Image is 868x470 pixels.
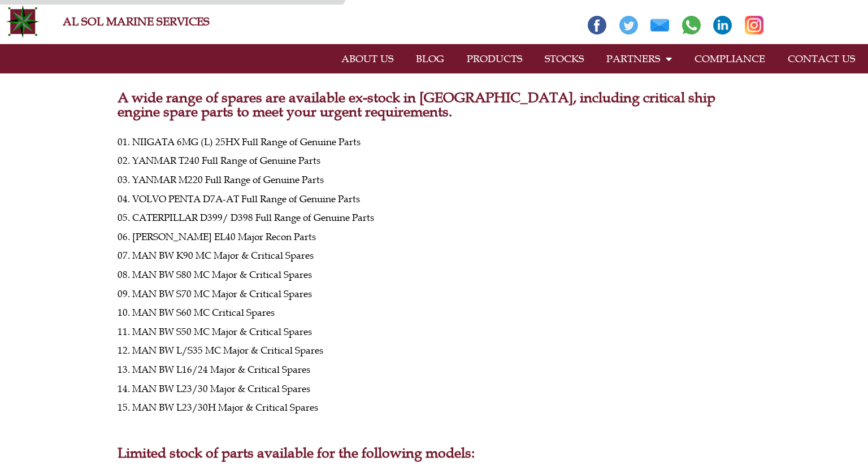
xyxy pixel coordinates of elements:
p: 14. MAN BW L23/30 Major & Critical Spares [118,385,750,393]
p: 09. MAN BW S70 MC Major & Critical Spares [118,290,750,298]
a: AL SOL MARINE SERVICES [63,15,210,28]
a: CONTACT US [776,46,866,72]
p: 04. VOLVO PENTA D7A-AT Full Range of Genuine Parts [118,195,750,203]
p: 10. MAN BW S60 MC Critical Spares [118,309,750,317]
p: 15. MAN BW L23/30H Major & Critical Spares [118,404,750,412]
h2: A wide range of spares are available ex-stock in [GEOGRAPHIC_DATA], including critical ship engin... [118,90,750,119]
p: 01. NIIGATA 6MG (L) 25HX Full Range of Genuine Parts [118,138,750,146]
a: COMPLIANCE [683,46,776,72]
p: 08. MAN BW S80 MC Major & Critical Spares [118,271,750,279]
p: 05. CATERPILLAR D399/ D398 Full Range of Genuine Parts [118,214,750,222]
a: STOCKS [533,46,595,72]
img: Alsolmarine-logo [6,5,40,38]
p: 02. YANMAR T240 Full Range of Genuine Parts [118,157,750,165]
h2: Limited stock of parts available for the following models: [118,446,750,460]
a: ABOUT US [330,46,405,72]
p: 06. [PERSON_NAME] EL40 Major Recon Parts [118,233,750,241]
a: BLOG [405,46,455,72]
p: 12. MAN BW L/S35 MC Major & Critical Spares [118,347,750,355]
p: 03. YANMAR M220 Full Range of Genuine Parts [118,176,750,184]
p: 11. MAN BW S50 MC Major & Critical Spares [118,328,750,336]
p: 07. MAN BW K90 MC Major & Critical Spares [118,252,750,260]
a: PRODUCTS [455,46,533,72]
p: 13. MAN BW L16/24 Major & Critical Spares [118,366,750,374]
a: PARTNERS [595,46,683,72]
